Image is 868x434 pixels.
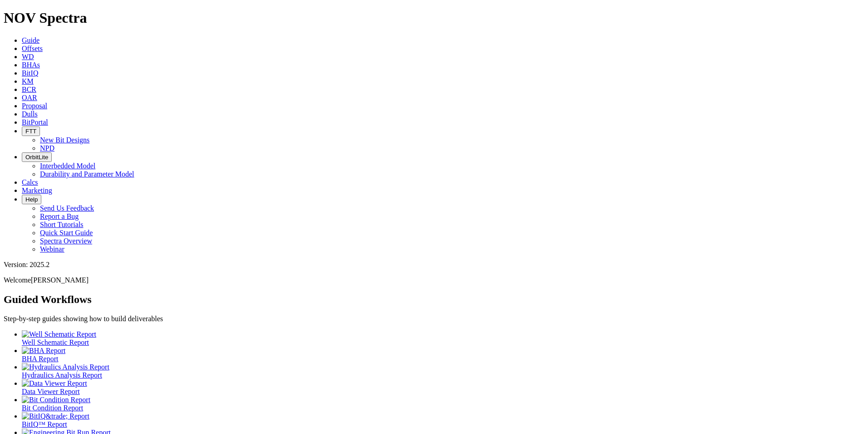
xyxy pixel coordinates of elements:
[40,229,93,237] a: Quick Start Guide
[22,363,864,379] a: Hydraulics Analysis Report Hydraulics Analysis Report
[4,276,864,284] p: Welcome
[22,363,109,371] img: Hydraulics Analysis Report
[40,204,94,212] a: Send Us Feedback
[22,371,102,379] span: Hydraulics Analysis Report
[22,379,864,395] a: Data Viewer Report Data Viewer Report
[22,330,864,346] a: Well Schematic Report Well Schematic Report
[22,102,47,110] a: Proposal
[22,94,37,101] a: OAR
[22,420,67,428] span: BitIQ™ Report
[22,379,87,388] img: Data Viewer Report
[22,195,41,204] button: Help
[4,10,864,26] h1: NOV Spectra
[22,412,864,428] a: BitIQ&trade; Report BitIQ™ Report
[22,126,40,136] button: FTT
[40,162,95,170] a: Interbedded Model
[22,330,96,338] img: Well Schematic Report
[22,152,52,162] button: OrbitLite
[22,110,38,118] a: Dulls
[22,404,83,412] span: Bit Condition Report
[22,396,90,404] img: Bit Condition Report
[22,347,65,355] img: BHA Report
[22,69,38,77] a: BitIQ
[22,412,89,420] img: BitIQ&trade; Report
[22,187,52,194] a: Marketing
[40,237,92,245] a: Spectra Overview
[22,86,36,93] a: BCR
[22,53,34,61] a: WD
[40,170,134,178] a: Durability and Parameter Model
[22,178,38,186] a: Calcs
[22,118,48,126] a: BitPortal
[4,293,864,306] h2: Guided Workflows
[40,221,84,228] a: Short Tutorials
[40,136,89,144] a: New Bit Designs
[4,261,864,269] div: Version: 2025.2
[25,154,48,161] span: OrbitLite
[22,36,39,44] a: Guide
[25,196,38,203] span: Help
[22,338,89,346] span: Well Schematic Report
[40,245,64,253] a: Webinar
[40,212,79,220] a: Report a Bug
[25,128,36,135] span: FTT
[22,347,864,363] a: BHA Report BHA Report
[31,276,89,284] span: [PERSON_NAME]
[4,315,864,323] p: Step-by-step guides showing how to build deliverables
[22,396,864,412] a: Bit Condition Report Bit Condition Report
[40,144,54,152] a: NPD
[22,45,43,52] a: Offsets
[22,355,58,363] span: BHA Report
[22,77,34,85] a: KM
[22,388,80,395] span: Data Viewer Report
[22,61,40,69] a: BHAs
